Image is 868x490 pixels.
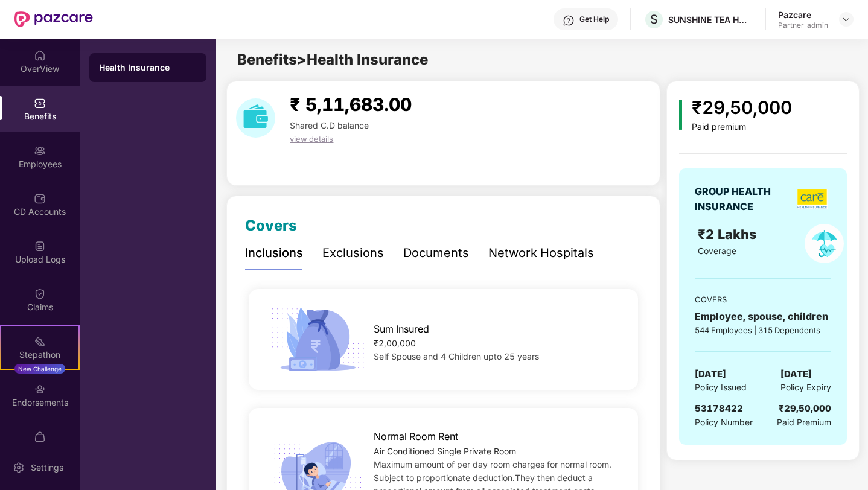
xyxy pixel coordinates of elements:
div: ₹29,50,000 [779,401,831,416]
div: Employee, spouse, children [695,309,831,324]
img: insurerLogo [797,189,828,209]
img: New Pazcare Logo [14,11,93,27]
div: Health Insurance [99,62,197,74]
img: svg+xml;base64,PHN2ZyBpZD0iQ0RfQWNjb3VudHMiIGRhdGEtbmFtZT0iQ0QgQWNjb3VudHMiIHhtbG5zPSJodHRwOi8vd3... [34,192,46,205]
span: Policy Issued [695,381,747,394]
div: New Challenge [14,364,65,374]
span: Policy Number [695,417,753,427]
div: 544 Employees | 315 Dependents [695,324,831,336]
img: svg+xml;base64,PHN2ZyBpZD0iRHJvcGRvd24tMzJ4MzIiIHhtbG5zPSJodHRwOi8vd3d3LnczLm9yZy8yMDAwL3N2ZyIgd2... [841,14,851,24]
span: Shared C.D balance [290,120,369,130]
div: Partner_admin [778,21,828,30]
div: Get Help [579,14,609,24]
div: Exclusions [322,244,384,262]
div: Paid premium [692,122,792,132]
div: Network Hospitals [488,244,594,262]
div: COVERS [695,293,831,305]
img: svg+xml;base64,PHN2ZyBpZD0iU2V0dGluZy0yMHgyMCIgeG1sbnM9Imh0dHA6Ly93d3cudzMub3JnLzIwMDAvc3ZnIiB3aW... [13,462,25,474]
img: svg+xml;base64,PHN2ZyBpZD0iTXlfT3JkZXJzIiBkYXRhLW5hbWU9Ik15IE9yZGVycyIgeG1sbnM9Imh0dHA6Ly93d3cudz... [34,431,46,443]
span: Self Spouse and 4 Children upto 25 years [374,351,539,361]
span: Coverage [698,246,736,256]
img: download [236,98,275,138]
div: GROUP HEALTH INSURANCE [695,184,793,214]
span: Benefits > Health Insurance [237,51,428,68]
span: Normal Room Rent [374,429,458,444]
img: svg+xml;base64,PHN2ZyBpZD0iSGVscC0zMngzMiIgeG1sbnM9Imh0dHA6Ly93d3cudzMub3JnLzIwMDAvc3ZnIiB3aWR0aD... [563,14,575,27]
div: SUNSHINE TEA HOUSE PRIVATE LIMITED [668,14,753,25]
div: Pazcare [778,9,828,21]
img: svg+xml;base64,PHN2ZyBpZD0iQmVuZWZpdHMiIHhtbG5zPSJodHRwOi8vd3d3LnczLm9yZy8yMDAwL3N2ZyIgd2lkdGg9Ij... [34,97,46,109]
span: ₹2 Lakhs [698,226,760,242]
img: svg+xml;base64,PHN2ZyB4bWxucz0iaHR0cDovL3d3dy53My5vcmcvMjAwMC9zdmciIHdpZHRoPSIyMSIgaGVpZ2h0PSIyMC... [34,336,46,348]
div: Air Conditioned Single Private Room [374,445,620,458]
div: Settings [27,462,67,474]
span: Sum Insured [374,322,429,337]
img: svg+xml;base64,PHN2ZyBpZD0iQ2xhaW0iIHhtbG5zPSJodHRwOi8vd3d3LnczLm9yZy8yMDAwL3N2ZyIgd2lkdGg9IjIwIi... [34,288,46,300]
span: Covers [245,217,297,234]
div: ₹29,50,000 [692,94,792,122]
div: Stepathon [1,349,78,361]
span: [DATE] [695,367,726,381]
img: svg+xml;base64,PHN2ZyBpZD0iSG9tZSIgeG1sbnM9Imh0dHA6Ly93d3cudzMub3JnLzIwMDAvc3ZnIiB3aWR0aD0iMjAiIG... [34,49,46,62]
span: Policy Expiry [780,381,831,394]
span: ₹ 5,11,683.00 [290,94,412,115]
div: ₹2,00,000 [374,337,620,350]
img: svg+xml;base64,PHN2ZyBpZD0iRW5kb3JzZW1lbnRzIiB4bWxucz0iaHR0cDovL3d3dy53My5vcmcvMjAwMC9zdmciIHdpZH... [34,383,46,395]
img: svg+xml;base64,PHN2ZyBpZD0iRW1wbG95ZWVzIiB4bWxucz0iaHR0cDovL3d3dy53My5vcmcvMjAwMC9zdmciIHdpZHRoPS... [34,145,46,157]
span: S [650,12,658,27]
div: Documents [403,244,469,262]
img: icon [679,100,682,130]
span: Paid Premium [777,416,831,429]
span: view details [290,134,333,144]
div: Inclusions [245,244,303,262]
span: [DATE] [780,367,812,381]
img: icon [267,304,369,375]
img: policyIcon [805,224,844,263]
img: svg+xml;base64,PHN2ZyBpZD0iVXBsb2FkX0xvZ3MiIGRhdGEtbmFtZT0iVXBsb2FkIExvZ3MiIHhtbG5zPSJodHRwOi8vd3... [34,240,46,252]
span: 53178422 [695,402,743,414]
